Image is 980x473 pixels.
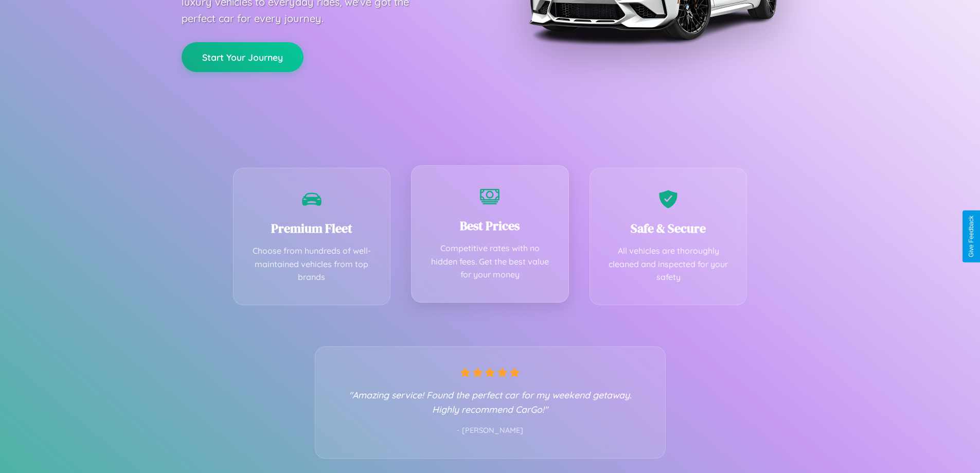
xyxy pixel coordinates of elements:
h3: Premium Fleet [249,220,375,237]
p: - [PERSON_NAME] [336,424,645,437]
button: Start Your Journey [182,42,304,72]
h3: Safe & Secure [605,220,732,237]
p: "Amazing service! Found the perfect car for my weekend getaway. Highly recommend CarGo!" [336,388,645,416]
p: All vehicles are thoroughly cleaned and inspected for your safety [605,244,732,284]
h3: Best Prices [427,217,553,234]
div: Give Feedback [968,216,975,257]
p: Choose from hundreds of well-maintained vehicles from top brands [249,244,375,284]
p: Competitive rates with no hidden fees. Get the best value for your money [427,242,553,282]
